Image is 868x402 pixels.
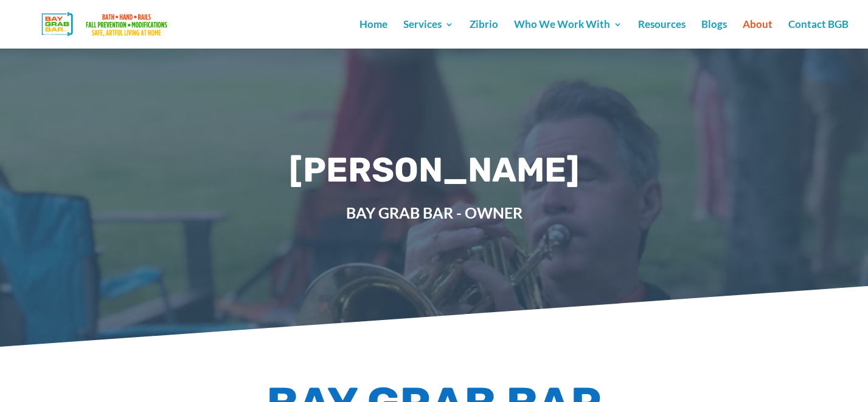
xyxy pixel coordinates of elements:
[359,20,387,49] a: Home
[514,20,622,49] a: Who We Work With
[788,20,849,49] a: Contact BGB
[403,20,454,49] a: Services
[470,20,498,49] a: Zibrio
[701,20,727,49] a: Blogs
[638,20,686,49] a: Resources
[21,9,192,40] img: Bay Grab Bar
[197,202,672,225] span: BAY GRAB BAR - OWNER
[197,145,672,202] h1: [PERSON_NAME]
[743,20,773,49] a: About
